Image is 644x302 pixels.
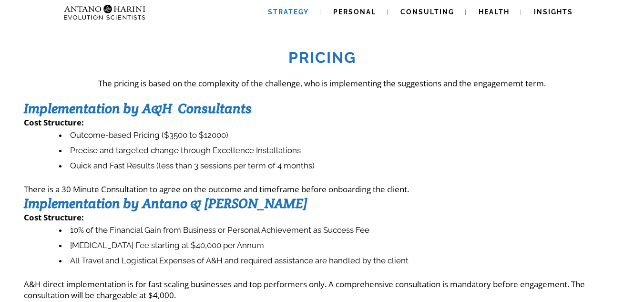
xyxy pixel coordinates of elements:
[268,8,309,16] span: Strategy
[24,184,620,195] p: There is a 30 Minute Consultation to agree on the outcome and timeframe before onboarding the cli...
[24,78,620,89] p: The pricing is based on the complexity of the challenge, who is implementing the suggestions and ...
[24,212,84,223] strong: Cost Structure:
[59,143,620,158] li: Precise and targeted change through Excellence Installations
[24,195,307,212] strong: Implementation by Antano & [PERSON_NAME]
[24,279,620,301] p: A&H direct implementation is for fast scaling businesses and top performers only. A comprehensive...
[24,117,82,128] strong: Cost Structure
[288,49,356,66] strong: Pricing
[59,158,620,174] li: Quick and Fast Results (less than 3 sessions per term of 4 months)
[59,253,620,269] li: All Travel and Logistical Expenses of A&H and required assistance are handled by the client
[59,238,620,253] li: [MEDICAL_DATA] Fee starting at $40,000 per Annum
[400,8,454,16] span: Consulting
[59,128,620,143] li: Outcome-based Pricing ($3500 to $12000)
[24,100,252,117] strong: Implementation by A&H Consultants
[333,8,376,16] span: Personal
[59,223,620,238] li: 10% of the Financial Gain from Business or Personal Achievement as Success Fee
[534,8,573,16] span: Insights
[82,117,84,128] strong: :
[479,8,510,16] span: Health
